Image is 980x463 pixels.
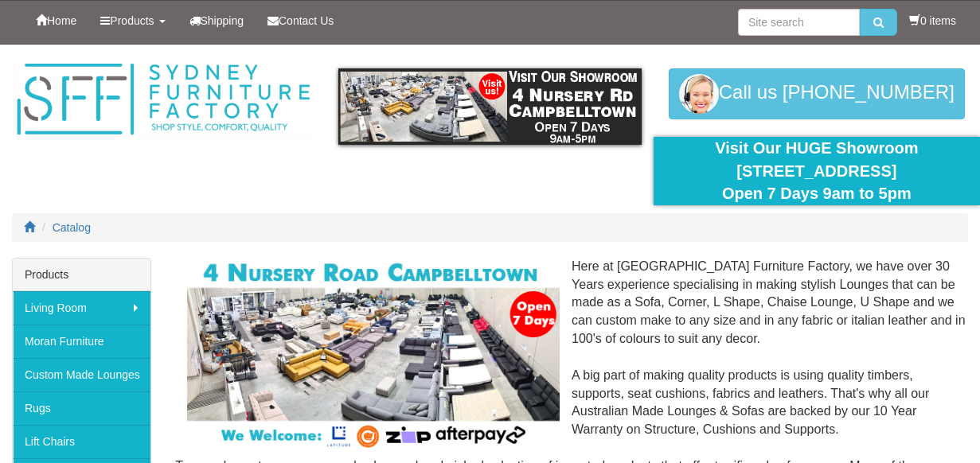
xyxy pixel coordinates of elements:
a: Rugs [13,391,150,425]
a: Catalog [53,221,91,234]
a: Living Room [13,291,150,325]
span: Home [47,14,76,27]
a: Home [24,1,88,41]
img: Sydney Furniture Factory [12,60,314,138]
div: Visit Our HUGE Showroom [STREET_ADDRESS] Open 7 Days 9am to 5pm [666,137,968,205]
span: Contact Us [279,14,334,27]
a: Products [88,1,177,41]
a: Shipping [178,1,256,41]
img: showroom.gif [338,68,641,145]
input: Site search [738,9,860,36]
span: Shipping [201,14,244,27]
a: Contact Us [256,1,346,41]
a: Moran Furniture [13,325,150,358]
div: Products [13,259,150,291]
li: 0 items [909,13,956,29]
img: Corner Modular Lounges [187,258,560,451]
a: Custom Made Lounges [13,358,150,391]
a: Lift Chairs [13,425,150,458]
span: Products [110,14,154,27]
